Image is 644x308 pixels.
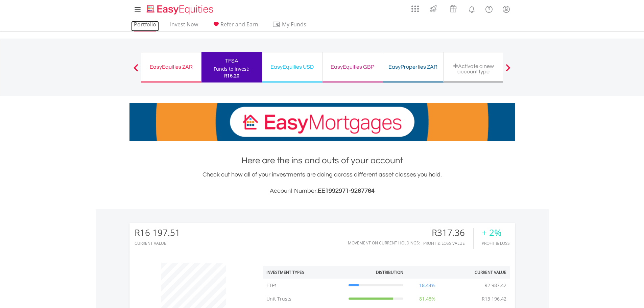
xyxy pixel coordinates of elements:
[376,269,403,275] div: Distribution
[327,62,379,72] div: EasyEquities GBP
[129,186,515,196] h3: Account Number:
[423,228,473,238] div: R317.36
[428,3,439,14] img: thrive-v2.svg
[407,279,448,292] td: 18.44%
[263,292,345,306] td: Unit Trusts
[263,266,345,279] th: Investment Types
[135,241,180,245] div: CURRENT VALUE
[144,2,216,15] a: Home page
[272,20,316,29] span: My Funds
[387,62,439,72] div: EasyProperties ZAR
[482,228,510,238] div: + 2%
[206,56,258,66] div: TFSA
[129,155,515,167] h1: Here are the ins and outs of your account
[478,292,510,306] td: R13 196.42
[481,279,510,292] td: R2 987.42
[263,279,345,292] td: ETFs
[131,21,159,31] a: Portfolio
[411,5,419,13] img: grid-menu-icon.svg
[407,292,448,306] td: 81.48%
[129,103,515,141] img: EasyMortage Promotion Banner
[448,63,500,74] div: Activate a new account type
[220,21,258,28] span: Refer and Earn
[480,2,498,15] a: FAQ's and Support
[348,241,420,245] div: Movement on Current Holdings:
[443,2,463,14] a: Vouchers
[135,228,180,238] div: R16 197.51
[463,2,480,15] a: Notifications
[266,62,318,72] div: EasyEquities USD
[423,241,473,245] div: Profit & Loss Value
[214,66,249,72] div: Funds to invest:
[498,2,515,17] a: My Profile
[407,2,423,13] a: AppsGrid
[145,4,216,15] img: EasyEquities_Logo.png
[167,21,201,31] a: Invest Now
[482,241,510,245] div: Profit & Loss
[209,21,261,31] a: Refer and Earn
[318,188,375,194] span: EE1992971-9267764
[129,170,515,196] div: Check out how all of your investments are doing across different asset classes you hold.
[448,266,510,279] th: Current Value
[448,3,459,14] img: vouchers-v2.svg
[145,62,197,72] div: EasyEquities ZAR
[224,72,239,79] span: R16.20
